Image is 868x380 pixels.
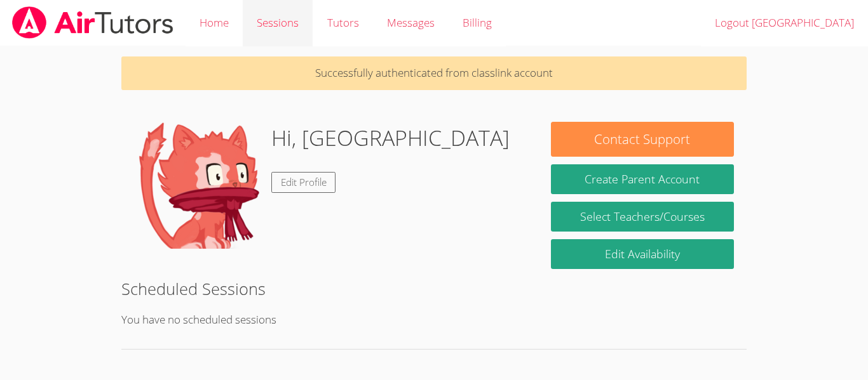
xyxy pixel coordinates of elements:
[11,6,175,39] img: airtutors_banner-c4298cdbf04f3fff15de1276eac7730deb9818008684d7c2e4769d2f7ddbe033.png
[551,239,734,269] a: Edit Availability
[271,122,510,154] h1: Hi, [GEOGRAPHIC_DATA]
[551,202,734,232] a: Select Teachers/Courses
[551,122,734,157] button: Contact Support
[121,56,747,90] p: Successfully authenticated from classlink account
[121,277,747,301] h2: Scheduled Sessions
[271,172,336,193] a: Edit Profile
[551,164,734,194] button: Create Parent Account
[387,15,435,30] span: Messages
[121,311,747,329] p: You have no scheduled sessions
[134,122,261,249] img: default.png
